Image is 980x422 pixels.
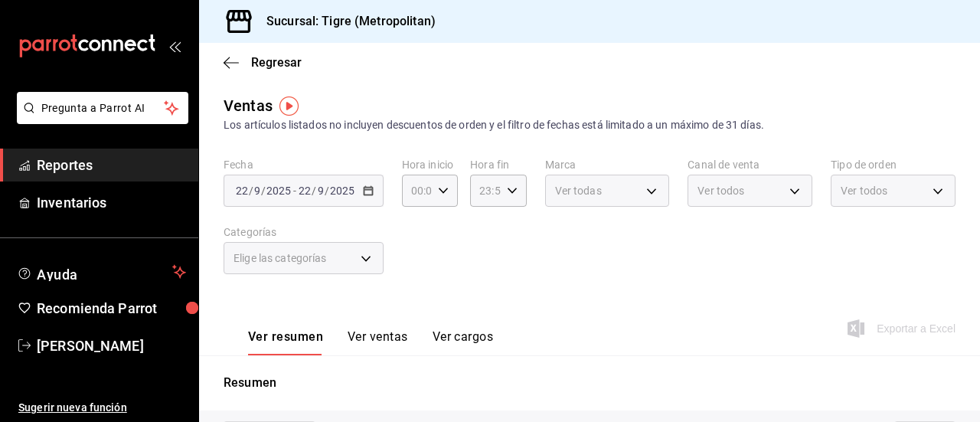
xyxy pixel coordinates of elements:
[41,100,165,116] span: Pregunta a Parrot AI
[279,97,299,116] img: Tooltip marker
[261,185,266,197] span: /
[37,298,186,319] span: Recomienda Parrot
[266,185,292,197] input: ----
[224,94,273,117] div: Ventas
[688,159,812,170] label: Canal de venta
[17,92,188,124] button: Pregunta a Parrot AI
[224,227,384,237] label: Categorías
[545,159,670,170] label: Marca
[235,185,249,197] input: --
[329,185,355,197] input: ----
[224,159,384,170] label: Fecha
[37,263,166,281] span: Ayuda
[325,185,329,197] span: /
[224,117,955,133] div: Los artículos listados no incluyen descuentos de orden y el filtro de fechas está limitado a un m...
[11,111,188,127] a: Pregunta a Parrot AI
[37,155,186,175] span: Reportes
[234,250,327,266] span: Elige las categorías
[697,183,744,198] span: Ver todos
[37,335,186,356] span: [PERSON_NAME]
[37,192,186,213] span: Inventarios
[249,185,253,197] span: /
[253,185,261,197] input: --
[841,183,887,198] span: Ver todos
[298,185,312,197] input: --
[18,400,186,416] span: Sugerir nueva función
[224,374,955,392] p: Resumen
[433,329,494,355] button: Ver cargos
[251,55,302,70] span: Regresar
[224,55,302,70] button: Regresar
[312,185,316,197] span: /
[402,159,458,170] label: Hora inicio
[555,183,602,198] span: Ver todas
[470,159,526,170] label: Hora fin
[248,329,323,355] button: Ver resumen
[293,185,296,197] span: -
[348,329,408,355] button: Ver ventas
[831,159,955,170] label: Tipo de orden
[248,329,493,355] div: navigation tabs
[254,12,436,31] h3: Sucursal: Tigre (Metropolitan)
[168,40,181,52] button: open_drawer_menu
[317,185,325,197] input: --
